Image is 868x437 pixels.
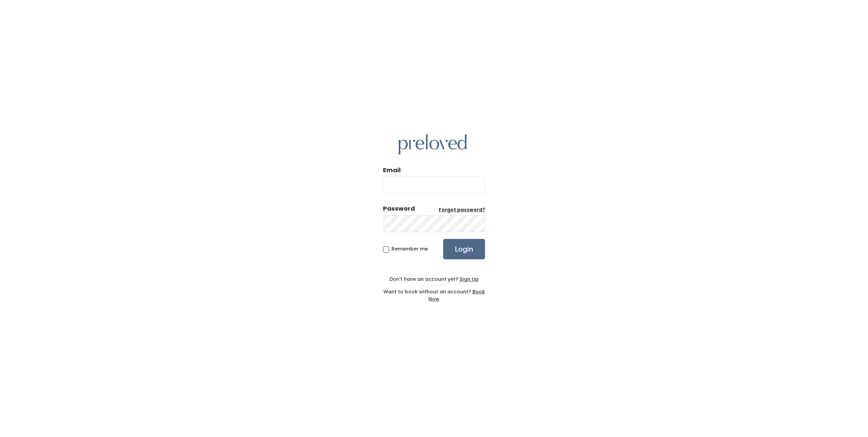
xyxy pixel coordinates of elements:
[439,207,485,213] a: Forgot password?
[460,276,479,282] u: Sign Up
[399,134,467,155] img: preloved logo
[429,288,485,302] a: Book Now
[391,245,428,252] span: Remember me
[383,283,485,303] div: Want to book without an account?
[443,239,485,259] input: Login
[383,166,401,175] label: Email
[458,276,479,282] a: Sign Up
[383,276,485,283] div: Don't have an account yet?
[439,207,485,213] u: Forgot password?
[383,204,415,213] div: Password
